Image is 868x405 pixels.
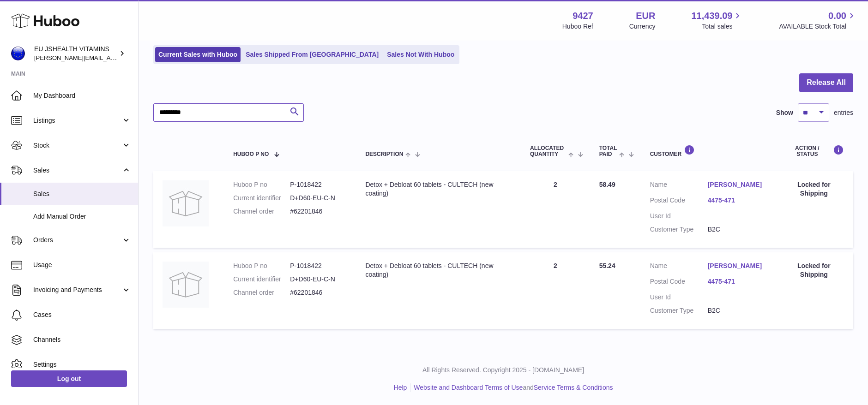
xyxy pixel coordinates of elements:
dd: #62201846 [290,207,347,216]
div: Detox + Debloat 60 tablets - CULTECH (new coating) [365,180,512,198]
span: 11,439.09 [691,10,732,22]
dt: Postal Code [650,277,708,288]
p: All Rights Reserved. Copyright 2025 - [DOMAIN_NAME] [146,366,861,375]
span: 58.49 [599,181,615,188]
span: Settings [33,360,131,369]
a: [PERSON_NAME] [708,262,766,270]
span: Usage [33,261,131,269]
dt: Channel order [233,288,290,297]
div: Customer [650,145,766,157]
img: no-photo.jpg [163,262,209,308]
span: [PERSON_NAME][EMAIL_ADDRESS][DOMAIN_NAME] [34,54,185,61]
a: Log out [11,370,127,387]
img: no-photo.jpg [163,180,209,226]
div: Locked for Shipping [784,262,844,279]
a: Sales Shipped From [GEOGRAPHIC_DATA] [242,47,382,62]
dt: Huboo P no [233,180,290,189]
strong: EUR [636,10,655,22]
a: 0.00 AVAILABLE Stock Total [779,10,857,31]
td: 2 [521,252,590,329]
span: Stock [33,141,121,150]
span: Cases [33,310,131,319]
dt: Name [650,180,708,191]
a: Sales Not With Huboo [384,47,458,62]
dd: P-1018422 [290,180,347,189]
span: Description [365,151,403,157]
a: 4475-471 [708,277,766,286]
span: Listings [33,116,121,125]
a: Help [394,384,407,391]
li: and [410,383,613,392]
dt: Customer Type [650,225,708,234]
a: [PERSON_NAME] [708,180,766,189]
a: Current Sales with Huboo [155,47,241,62]
span: Huboo P no [233,151,269,157]
span: Invoicing and Payments [33,286,121,294]
dd: D+D60-EU-C-N [290,275,347,284]
img: laura@jessicasepel.com [11,47,25,60]
div: Action / Status [784,145,844,157]
span: My Dashboard [33,91,131,100]
span: entries [834,108,853,117]
label: Show [776,108,793,117]
dt: Name [650,262,708,273]
dt: User Id [650,293,708,302]
dd: P-1018422 [290,262,347,270]
dd: B2C [708,225,766,234]
a: 11,439.09 Total sales [691,10,743,31]
button: Release All [799,73,853,92]
dt: Current identifier [233,275,290,284]
div: Detox + Debloat 60 tablets - CULTECH (new coating) [365,262,512,279]
td: 2 [521,171,590,248]
span: Orders [33,236,121,244]
dt: Current identifier [233,194,290,202]
span: ALLOCATED Quantity [530,145,566,157]
span: Sales [33,166,121,175]
div: EU JSHEALTH VITAMINS [34,45,117,62]
dt: Huboo P no [233,262,290,270]
dd: D+D60-EU-C-N [290,194,347,202]
div: Currency [629,22,656,31]
div: Locked for Shipping [784,180,844,198]
div: Huboo Ref [562,22,593,31]
span: 0.00 [828,10,846,22]
span: Add Manual Order [33,212,131,221]
a: Website and Dashboard Terms of Use [414,384,523,391]
strong: 9427 [573,10,593,22]
dt: Customer Type [650,306,708,315]
span: Total paid [599,145,617,157]
dd: B2C [708,306,766,315]
a: Service Terms & Conditions [534,384,613,391]
span: Sales [33,190,131,198]
span: AVAILABLE Stock Total [779,22,857,31]
span: Channels [33,335,131,344]
dd: #62201846 [290,288,347,297]
dt: Channel order [233,207,290,216]
a: 4475-471 [708,196,766,205]
dt: Postal Code [650,196,708,207]
span: 55.24 [599,262,615,269]
dt: User Id [650,212,708,220]
span: Total sales [702,22,743,31]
